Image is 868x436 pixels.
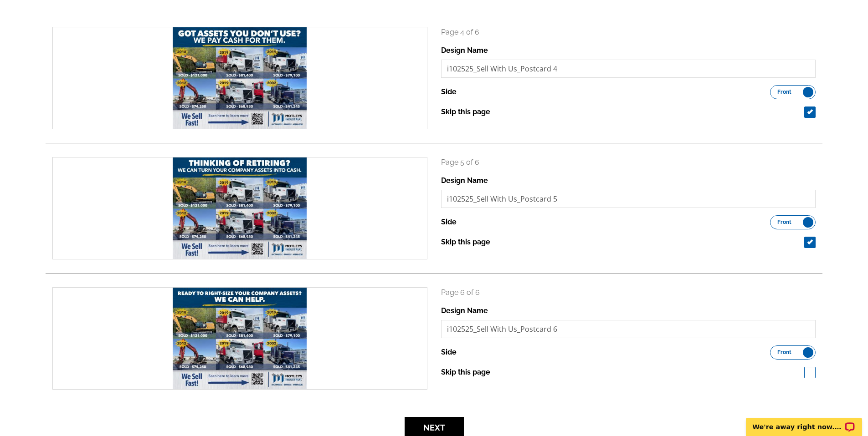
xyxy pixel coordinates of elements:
span: Front [777,350,791,355]
label: Design Name [441,305,488,316]
input: File Name [441,320,816,338]
label: Skip this page [441,106,490,117]
label: Skip this page [441,367,490,378]
input: File Name [441,190,816,208]
label: Design Name [441,175,488,186]
input: File Name [441,60,816,78]
p: Page 5 of 6 [441,157,816,168]
span: Front [777,90,791,94]
p: Page 4 of 6 [441,27,816,38]
label: Side [441,347,457,358]
label: Side [441,217,457,228]
p: Page 6 of 6 [441,287,816,298]
label: Side [441,86,457,97]
label: Design Name [441,45,488,56]
iframe: LiveChat chat widget [740,407,868,436]
label: Skip this page [441,237,490,248]
span: Front [777,220,791,224]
